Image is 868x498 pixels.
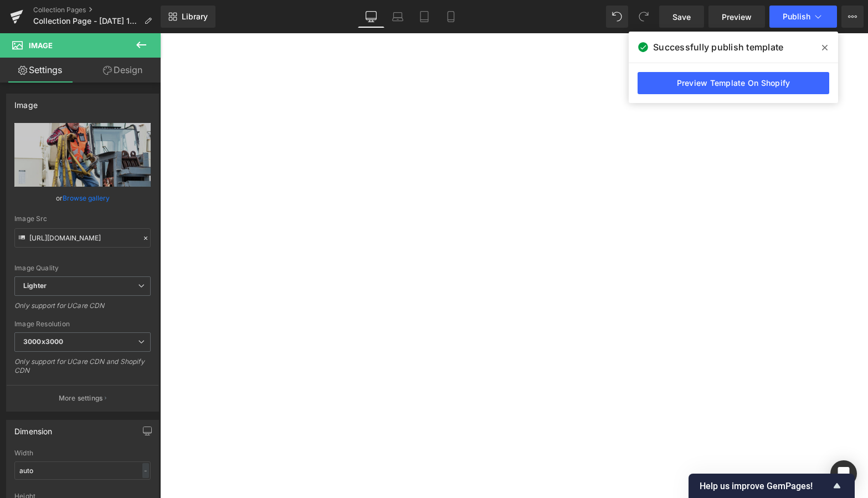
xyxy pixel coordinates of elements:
div: Image Src [14,215,151,223]
div: Image Quality [14,264,151,272]
div: Only support for UCare CDN [14,301,151,317]
button: More settings [7,385,158,411]
a: New Library [161,6,215,28]
b: 3000x3000 [23,337,63,346]
div: Image Resolution [14,320,151,328]
span: Successfully publish template [653,40,783,54]
span: Preview [722,11,752,23]
a: Browse gallery [63,188,110,208]
a: Tablet [411,6,438,28]
a: Preview Template On Shopify [638,72,829,94]
button: Publish [769,6,837,28]
a: Mobile [438,6,464,28]
div: Image [14,94,38,110]
a: Collection Pages [33,6,161,14]
button: Redo [633,6,655,28]
span: Help us improve GemPages! [700,481,830,491]
div: - [142,463,149,478]
span: Publish [783,12,810,21]
span: Save [672,11,691,23]
a: Desktop [358,6,384,28]
p: More settings [59,393,103,403]
div: Only support for UCare CDN and Shopify CDN [14,357,151,382]
a: Design [83,58,163,83]
input: Link [14,228,151,248]
span: Library [182,12,208,22]
div: or [14,192,151,204]
input: auto [14,461,151,480]
a: Preview [708,6,765,28]
button: Undo [606,6,628,28]
button: More [841,6,864,28]
div: Dimension [14,420,53,436]
b: Lighter [23,281,47,290]
span: Image [29,41,53,50]
button: Show survey - Help us improve GemPages! [700,479,844,492]
span: Collection Page - [DATE] 16:04:31 [33,17,140,25]
div: Open Intercom Messenger [830,460,857,487]
div: Width [14,449,151,457]
a: Laptop [384,6,411,28]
